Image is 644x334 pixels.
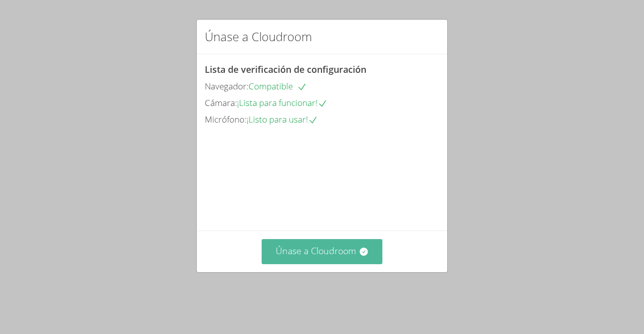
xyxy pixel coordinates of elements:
button: Únase a Cloudroom [262,239,383,264]
font: Únase a Cloudroom [276,245,356,257]
font: Micrófono: [205,114,247,125]
font: ¡Listo para usar! [247,114,308,125]
font: Únase a Cloudroom [205,28,312,45]
font: Lista de verificación de configuración [205,63,366,75]
font: Cámara: [205,97,237,108]
font: Compatible [249,80,293,92]
font: ¡Lista para funcionar! [237,97,317,108]
font: Navegador: [205,80,249,92]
